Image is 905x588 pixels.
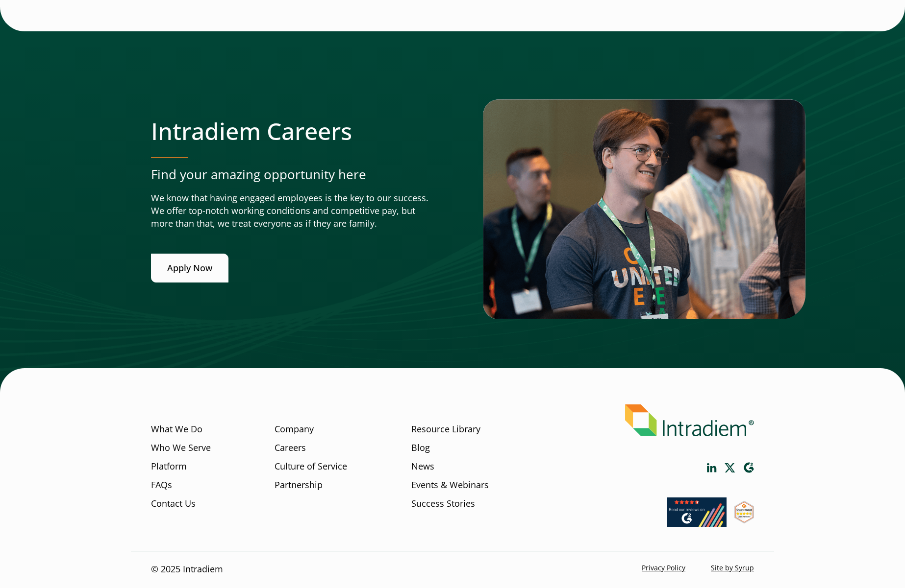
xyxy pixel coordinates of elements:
a: Events & Webinars [411,479,489,492]
a: Partnership [275,479,323,492]
a: Culture of Service [275,460,347,473]
a: Who We Serve [151,442,211,454]
a: Link opens in a new window [734,514,754,526]
a: Link opens in a new window [743,462,754,473]
p: © 2025 Intradiem [151,564,223,576]
a: Success Stories [411,497,475,510]
a: Resource Library [411,423,480,436]
a: Site by Syrup [711,564,754,573]
a: Link opens in a new window [707,463,717,472]
a: Contact Us [151,497,196,510]
a: Careers [275,442,306,454]
h2: Intradiem Careers [151,117,432,145]
a: Link opens in a new window [667,517,727,529]
a: Company [275,423,314,436]
img: Read our reviews on G2 [667,497,727,527]
a: Blog [411,442,430,454]
p: Find your amazing opportunity here [151,165,432,184]
p: We know that having engaged employees is the key to our success. We offer top-notch working condi... [151,192,432,230]
a: FAQs [151,479,172,492]
a: Platform [151,460,187,473]
a: Link opens in a new window [725,463,735,472]
a: What We Do [151,423,202,436]
a: News [411,460,434,473]
img: SourceForge User Reviews [734,501,754,523]
a: Privacy Policy [642,564,685,573]
img: Intradiem [625,404,754,436]
a: Apply Now [151,254,228,282]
